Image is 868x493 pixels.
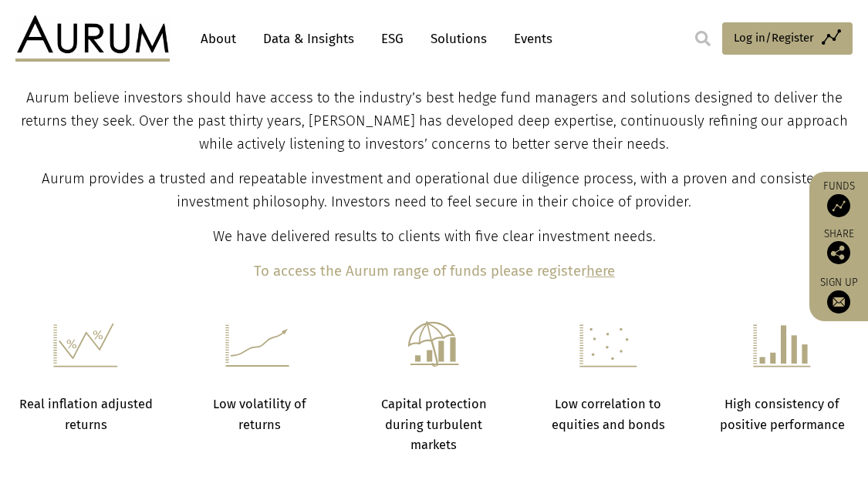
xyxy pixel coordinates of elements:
span: Aurum believe investors should have access to the industry’s best hedge fund managers and solutio... [21,89,848,153]
a: here [586,263,615,280]
strong: Low correlation to equities and bonds [552,397,665,431]
a: Sign up [817,276,860,314]
b: To access the Aurum range of funds please register [254,263,586,280]
span: Aurum provides a trusted and repeatable investment and operational due diligence process, with a ... [42,170,827,210]
a: ESG [373,25,411,53]
span: We have delivered results to clients with five clear investment needs. [213,228,656,245]
span: Log in/Register [734,29,814,47]
a: Log in/Register [722,22,853,55]
strong: Low volatility of returns [213,397,306,431]
img: Share this post [827,241,850,264]
a: About [193,25,244,53]
a: Solutions [423,25,495,53]
a: Events [506,25,552,53]
a: Funds [817,179,860,217]
strong: High consistency of positive performance [720,397,845,431]
strong: Capital protection during turbulent markets [381,397,487,452]
img: Sign up to our newsletter [827,290,850,314]
img: Access Funds [827,194,850,217]
div: Share [817,229,860,264]
img: search.svg [695,31,711,46]
strong: Real inflation adjusted returns [19,397,153,431]
a: Data & Insights [255,25,362,53]
img: Aurum [15,15,170,62]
